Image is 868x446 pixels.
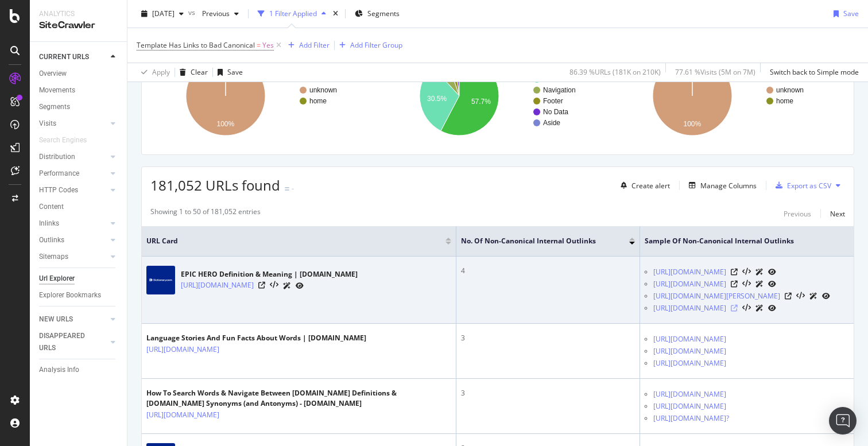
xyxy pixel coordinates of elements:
[776,86,804,94] text: unknown
[39,151,75,163] div: Distribution
[785,293,792,300] a: Visit Online Page
[39,313,73,325] div: NEW URLS
[152,9,175,18] span: 2025 Oct. 3rd
[335,38,402,52] button: Add Filter Group
[731,305,738,312] a: Visit Online Page
[829,5,859,23] button: Save
[257,40,261,50] span: =
[809,290,817,302] a: AI Url Details
[755,266,764,278] a: AI Url Details
[631,181,670,191] div: Create alert
[653,333,726,345] a: [URL][DOMAIN_NAME]
[39,168,79,180] div: Performance
[784,207,811,220] button: Previous
[39,289,101,301] div: Explorer Bookmarks
[39,251,107,263] a: Sitemaps
[146,333,366,343] div: Language Stories And Fun Facts About Words | [DOMAIN_NAME]
[285,187,289,191] img: Equal
[227,67,243,77] div: Save
[283,280,291,292] a: AI Url Details
[331,8,340,20] div: times
[197,5,243,23] button: Previous
[367,9,400,18] span: Segments
[269,9,317,18] div: 1 Filter Applied
[653,302,726,314] a: [URL][DOMAIN_NAME]
[181,280,254,291] a: [URL][DOMAIN_NAME]
[175,63,208,82] button: Clear
[39,84,119,96] a: Movements
[39,201,64,213] div: Content
[569,67,661,77] div: 86.39 % URLs ( 181K on 210K )
[309,86,337,94] text: unknown
[39,9,118,19] div: Analytics
[543,108,568,116] text: No Data
[39,118,56,130] div: Visits
[39,234,107,246] a: Outlinks
[384,46,612,146] div: A chart.
[258,282,265,289] a: Visit Online Page
[146,236,443,246] span: URL Card
[39,118,107,130] a: Visits
[39,234,64,246] div: Outlinks
[39,289,119,301] a: Explorer Bookmarks
[653,401,726,412] a: [URL][DOMAIN_NAME]
[39,51,107,63] a: CURRENT URLS
[742,268,751,276] button: View HTML Source
[39,134,98,146] a: Search Engines
[755,302,764,314] a: AI Url Details
[150,207,261,220] div: Showing 1 to 50 of 181,052 entries
[39,184,107,196] a: HTTP Codes
[543,75,565,83] text: Header
[700,181,757,191] div: Manage Columns
[653,389,726,400] a: [URL][DOMAIN_NAME]
[653,290,780,302] a: [URL][DOMAIN_NAME][PERSON_NAME]
[270,281,278,289] button: View HTML Source
[350,40,402,50] div: Add Filter Group
[296,280,304,292] a: URL Inspection
[829,407,857,435] div: Open Intercom Messenger
[461,333,635,343] div: 3
[731,269,738,276] a: Visit Online Page
[784,209,811,219] div: Previous
[39,101,119,113] a: Segments
[39,84,75,96] div: Movements
[152,67,170,77] div: Apply
[39,330,97,354] div: DISAPPEARED URLS
[262,37,274,53] span: Yes
[543,119,560,127] text: Aside
[39,218,107,230] a: Inlinks
[39,273,75,285] div: Url Explorer
[771,176,831,195] button: Export as CSV
[822,290,830,302] a: URL Inspection
[684,120,702,128] text: 100%
[461,236,612,246] span: No. of Non-Canonical Internal Outlinks
[39,68,119,80] a: Overview
[253,5,331,23] button: 1 Filter Applied
[843,9,859,18] div: Save
[742,304,751,312] button: View HTML Source
[787,181,831,191] div: Export as CSV
[213,63,243,82] button: Save
[39,134,87,146] div: Search Engines
[617,46,845,146] svg: A chart.
[39,313,107,325] a: NEW URLS
[39,19,118,32] div: SiteCrawler
[543,97,563,105] text: Footer
[731,281,738,288] a: Visit Online Page
[181,269,358,280] div: EPIC HERO Definition & Meaning | [DOMAIN_NAME]
[292,184,294,193] div: -
[768,302,776,314] a: URL Inspection
[427,95,447,103] text: 30.5%
[39,364,79,376] div: Analysis Info
[217,120,235,128] text: 100%
[653,413,729,424] a: [URL][DOMAIN_NAME]?
[146,388,451,409] div: How To Search Words & Navigate Between [DOMAIN_NAME] Definitions & [DOMAIN_NAME] Synonyms (and An...
[645,236,832,246] span: Sample of Non-Canonical Internal Outlinks
[39,184,78,196] div: HTTP Codes
[137,5,188,23] button: [DATE]
[39,251,68,263] div: Sitemaps
[150,46,378,146] svg: A chart.
[188,7,197,17] span: vs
